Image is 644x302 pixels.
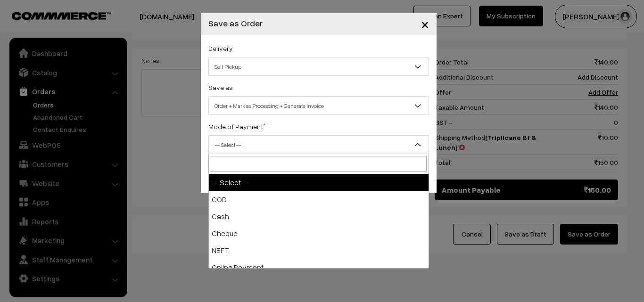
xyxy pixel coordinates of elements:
span: × [421,15,429,33]
span: -- Select -- [208,135,429,154]
label: Mode of Payment [208,122,265,131]
label: Delivery [208,43,233,53]
li: Cash [209,208,429,225]
button: Close [413,9,437,39]
span: -- Select -- [209,137,429,153]
li: Online Payment [209,259,429,276]
li: -- Select -- [209,174,429,191]
h4: Save as Order [208,17,263,30]
li: NEFT [209,242,429,259]
span: Self Pickup [208,57,429,76]
label: Save as [208,82,233,92]
li: Cheque [209,225,429,242]
span: Self Pickup [209,58,429,75]
span: Order + Mark as Processing + Generate Invoice [209,98,429,114]
span: Order + Mark as Processing + Generate Invoice [208,96,429,115]
li: COD [209,191,429,208]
